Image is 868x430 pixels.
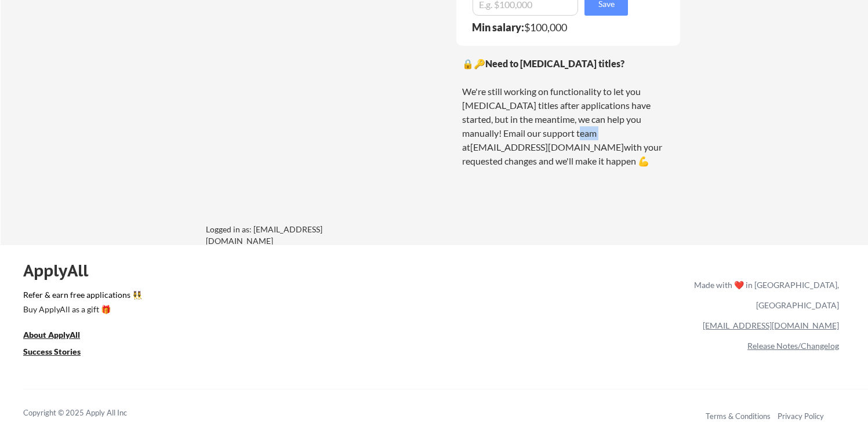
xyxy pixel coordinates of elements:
[23,330,80,340] u: About ApplyAll
[23,261,101,280] div: ApplyAll
[23,305,139,314] div: Buy ApplyAll as a gift 🎁
[23,407,157,419] div: Copyright © 2025 Apply All Inc
[23,303,139,318] a: Buy ApplyAll as a gift 🎁
[462,57,674,168] div: 🔒🔑 We're still working on functionality to let you [MEDICAL_DATA] titles after applications have ...
[206,224,380,246] div: Logged in as: [EMAIL_ADDRESS][DOMAIN_NAME]
[689,275,839,315] div: Made with ❤️ in [GEOGRAPHIC_DATA], [GEOGRAPHIC_DATA]
[706,411,771,421] a: Terms & Conditions
[23,329,96,343] a: About ApplyAll
[778,411,824,421] a: Privacy Policy
[747,341,839,351] a: Release Notes/Changelog
[472,22,635,32] div: $100,000
[23,347,81,356] u: Success Stories
[485,58,624,69] strong: Need to [MEDICAL_DATA] titles?
[470,141,624,152] a: [EMAIL_ADDRESS][DOMAIN_NAME]
[703,320,839,330] a: [EMAIL_ADDRESS][DOMAIN_NAME]
[23,291,452,303] a: Refer & earn free applications 👯‍♀️
[472,21,524,34] strong: Min salary:
[23,345,96,360] a: Success Stories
